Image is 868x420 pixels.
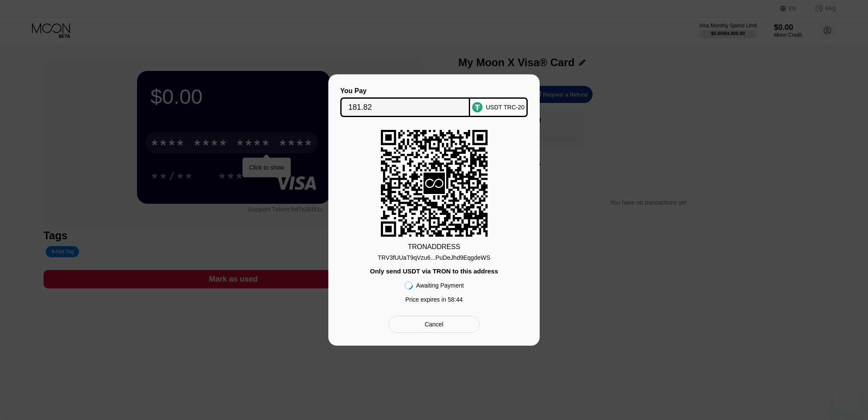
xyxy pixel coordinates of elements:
div: Awaiting Payment [416,282,464,289]
div: You PayUSDT TRC-20 [341,87,527,117]
div: Price expires in [405,296,463,303]
div: TRV3fUUaT9qVzu6...PuDeJhd9EqgdeWS [378,251,491,261]
span: 58 : 44 [448,296,463,303]
iframe: Button to launch messaging window [834,386,861,413]
div: Cancel [425,320,444,328]
div: TRON ADDRESS [408,243,460,251]
div: Cancel [389,316,479,333]
div: USDT TRC-20 [486,104,525,111]
div: Only send USDT via TRON to this address [370,267,498,275]
div: You Pay [340,87,471,95]
div: TRV3fUUaT9qVzu6...PuDeJhd9EqgdeWS [378,254,491,261]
